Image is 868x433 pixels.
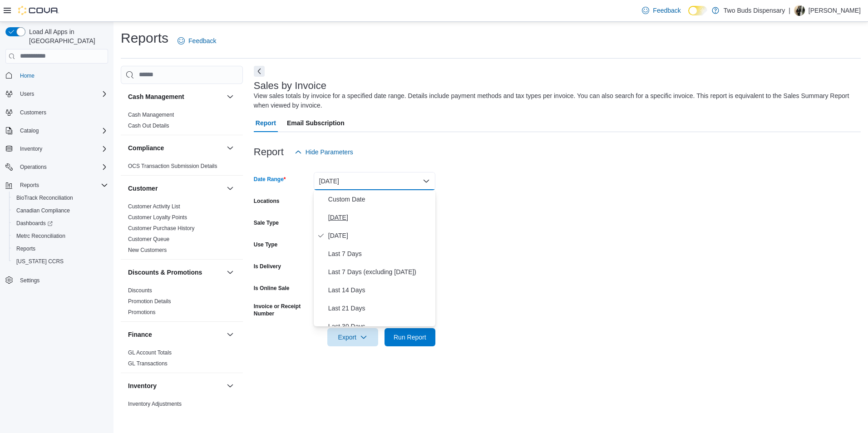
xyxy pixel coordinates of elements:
span: Export [333,328,373,346]
a: Cash Management [128,112,174,118]
span: Feedback [188,36,216,45]
h3: Finance [128,330,152,339]
button: Reports [2,179,112,192]
span: Inventory Adjustments [128,400,182,408]
a: GL Account Totals [128,349,172,356]
button: Operations [16,162,50,172]
img: Cova [18,6,59,15]
a: Reports [13,243,39,254]
button: Reports [16,180,43,191]
button: Export [327,328,378,346]
a: Cash Out Details [128,123,169,129]
button: Users [16,89,38,99]
h3: Customer [128,184,158,193]
span: Promotion Details [128,298,171,305]
button: Canadian Compliance [9,204,112,217]
span: Report [256,114,276,132]
h3: Discounts & Promotions [128,268,202,277]
button: Hide Parameters [291,143,357,161]
span: Home [16,70,108,81]
button: Discounts & Promotions [128,268,223,277]
span: Canadian Compliance [16,207,70,214]
span: Last 30 Days [328,321,432,332]
span: Catalog [16,125,108,136]
div: Cash Management [121,109,243,135]
a: Promotions [128,309,156,315]
button: Inventory [225,380,236,391]
button: [DATE] [314,172,435,190]
a: Dashboards [9,217,112,230]
span: Dashboards [13,218,108,229]
span: Customers [20,109,46,116]
button: Settings [2,273,112,286]
span: OCS Transaction Submission Details [128,162,217,170]
button: Run Report [385,328,435,346]
a: Feedback [638,1,684,20]
span: Users [20,90,34,98]
button: Cash Management [128,92,223,101]
span: Last 21 Days [328,303,432,314]
button: Customer [225,183,236,194]
button: Catalog [16,125,42,136]
a: Promotion Details [128,298,171,305]
span: Last 7 Days [328,248,432,259]
label: Locations [254,197,280,205]
nav: Complex example [5,65,108,310]
button: Metrc Reconciliation [9,230,112,242]
span: Reports [20,182,39,189]
button: Inventory [2,143,112,155]
span: Last 7 Days (excluding [DATE]) [328,266,432,277]
div: Customer [121,201,243,259]
button: Discounts & Promotions [225,267,236,278]
p: | [789,5,790,16]
a: Customer Activity List [128,203,180,210]
button: Users [2,88,112,100]
span: New Customers [128,246,167,254]
span: GL Transactions [128,360,168,367]
div: Select listbox [314,190,435,326]
span: Settings [16,274,108,285]
span: Customer Loyalty Points [128,214,187,221]
span: Email Subscription [287,114,345,132]
span: Operations [16,162,108,172]
button: Reports [9,242,112,255]
h3: Compliance [128,143,164,153]
span: Metrc Reconciliation [16,232,65,240]
span: Load All Apps in [GEOGRAPHIC_DATA] [25,27,108,45]
button: Compliance [128,143,223,153]
a: BioTrack Reconciliation [13,192,77,203]
span: [US_STATE] CCRS [16,258,64,265]
button: BioTrack Reconciliation [9,192,112,204]
button: [US_STATE] CCRS [9,255,112,268]
label: Invoice or Receipt Number [254,303,310,317]
span: Promotions [128,309,156,316]
a: Customer Purchase History [128,225,195,231]
span: Inventory [16,143,108,154]
span: BioTrack Reconciliation [16,194,73,202]
a: Settings [16,275,43,286]
div: Finance [121,347,243,373]
label: Sale Type [254,219,279,226]
span: Users [16,89,108,99]
span: Customer Queue [128,236,169,243]
div: Discounts & Promotions [121,285,243,321]
button: Compliance [225,143,236,153]
span: Custom Date [328,194,432,205]
h3: Sales by Invoice [254,80,326,91]
label: Date Range [254,176,286,183]
span: Customer Activity List [128,203,180,210]
span: Reports [13,243,108,254]
span: Catalog [20,127,39,134]
span: Cash Out Details [128,122,169,129]
button: Next [254,66,265,77]
span: Last 14 Days [328,285,432,295]
a: Customer Queue [128,236,169,242]
h3: Cash Management [128,92,184,101]
a: New Customers [128,247,167,253]
span: Feedback [653,6,681,15]
h3: Inventory [128,381,157,390]
span: Customer Purchase History [128,225,195,232]
label: Is Delivery [254,263,281,270]
a: Discounts [128,287,152,294]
